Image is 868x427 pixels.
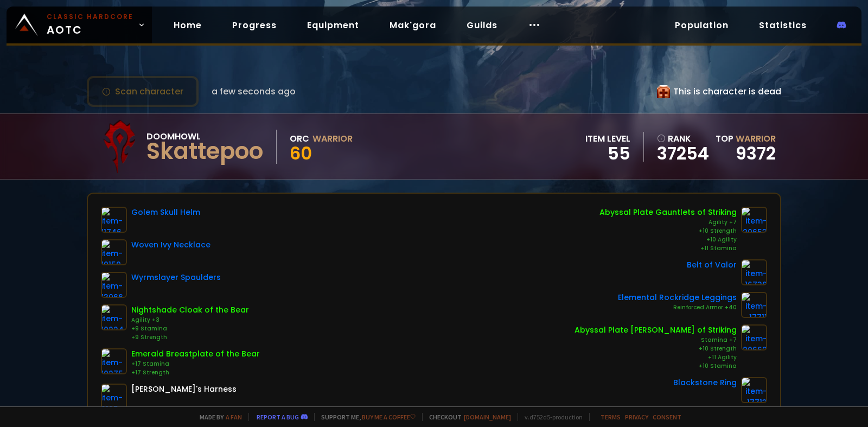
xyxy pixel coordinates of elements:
a: Terms [601,413,621,421]
span: 60 [290,141,312,165]
img: item-20662 [741,324,767,350]
div: +10 Strength [599,227,737,235]
div: +9 Strength [131,333,249,342]
button: Scan character [87,76,199,107]
div: Top [716,132,776,145]
img: item-13066 [101,272,127,298]
div: Golem Skull Helm [131,207,200,218]
a: a fan [226,413,242,421]
div: 55 [585,145,630,162]
div: [PERSON_NAME]'s Harness [131,384,237,395]
a: Privacy [625,413,648,421]
span: Made by [193,413,242,421]
a: Guilds [458,14,506,36]
div: rank [657,132,709,145]
a: Classic HardcoreAOTC [7,7,152,43]
div: Reinforced Armor +40 [618,303,737,312]
img: item-10224 [101,304,127,330]
div: item level [585,132,630,145]
a: Progress [224,14,285,36]
img: item-17711 [741,292,767,318]
div: +17 Strength [131,368,260,377]
div: +9 Stamina [131,324,249,333]
a: Equipment [298,14,368,36]
img: item-10275 [101,348,127,374]
span: Checkout [422,413,511,421]
div: Warrior [312,132,353,145]
div: Agility +7 [599,218,737,227]
span: v. d752d5 - production [518,413,583,421]
a: Buy me a coffee [362,413,416,421]
a: Home [165,14,210,36]
a: Mak'gora [381,14,445,36]
div: Agility +3 [131,316,249,324]
a: Statistics [750,14,815,36]
a: 37254 [657,145,709,162]
div: +10 Strength [575,345,737,353]
div: Skattepoo [146,143,263,160]
div: Nightshade Cloak of the Bear [131,304,249,316]
img: item-6125 [101,384,127,410]
div: Blackstone Ring [673,377,737,388]
img: item-17713 [741,377,767,403]
div: Woven Ivy Necklace [131,239,210,251]
small: Classic Hardcore [47,12,133,22]
a: [DOMAIN_NAME] [464,413,511,421]
div: Abyssal Plate [PERSON_NAME] of Striking [575,324,737,336]
div: +11 Agility [575,353,737,362]
span: AOTC [47,12,133,38]
a: Consent [653,413,681,421]
div: +11 Stamina [599,244,737,253]
div: Orc [290,132,309,145]
div: This is character is dead [657,85,781,98]
a: Report a bug [257,413,299,421]
div: Wyrmslayer Spaulders [131,272,221,283]
span: Warrior [736,132,776,145]
div: Belt of Valor [687,259,737,271]
a: 9372 [736,141,776,165]
div: Stamina +7 [575,336,737,345]
div: +10 Stamina [575,362,737,371]
a: Population [666,14,737,36]
img: item-20653 [741,207,767,233]
div: Emerald Breastplate of the Bear [131,348,260,360]
img: item-19159 [101,239,127,265]
span: a few seconds ago [212,85,296,98]
img: item-11746 [101,207,127,233]
div: Elemental Rockridge Leggings [618,292,737,303]
div: +17 Stamina [131,360,260,368]
div: Doomhowl [146,130,263,143]
div: Abyssal Plate Gauntlets of Striking [599,207,737,218]
div: +10 Agility [599,235,737,244]
img: item-16736 [741,259,767,285]
span: Support me, [314,413,416,421]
